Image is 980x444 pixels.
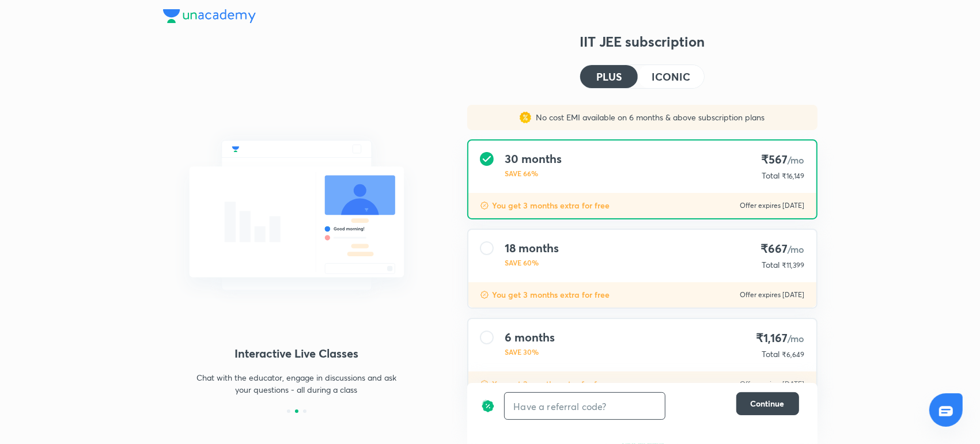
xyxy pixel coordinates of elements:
p: SAVE 66% [505,168,562,179]
p: You get 3 months extra for free [493,200,610,211]
img: discount [480,290,489,299]
h4: ₹567 [758,152,805,168]
p: Offer expires [DATE] [740,380,805,389]
span: ₹16,149 [782,172,805,180]
img: chat_with_educator_6cb3c64761.svg [163,115,430,316]
img: Company Logo [163,9,256,23]
img: discount [480,201,489,210]
p: No cost EMI available on 6 months & above subscription plans [531,112,765,123]
h4: ₹1,167 [756,331,804,346]
img: discount [481,392,495,420]
span: Continue [751,398,785,409]
button: PLUS [580,65,638,88]
input: Have a referral code? [505,393,665,420]
p: Total [762,259,780,271]
h4: ₹667 [758,241,805,257]
p: You get 3 months extra for free [493,289,610,301]
span: /mo [788,243,805,255]
p: Offer expires [DATE] [740,290,805,299]
h3: IIT JEE subscription [467,32,818,51]
h4: 6 months [505,331,555,344]
p: Chat with the educator, engage in discussions and ask your questions - all during a class [196,371,397,396]
p: SAVE 60% [505,257,559,268]
p: You get 2 months extra for free [493,378,610,390]
p: SAVE 30% [505,347,555,357]
p: Offer expires [DATE] [740,201,805,210]
p: Total [762,348,780,360]
img: discount [480,380,489,389]
span: /mo [788,332,805,344]
p: Total [762,170,780,181]
span: /mo [788,154,805,166]
p: To be paid as a one-time payment [458,407,827,416]
img: sales discount [520,112,531,123]
h4: 18 months [505,241,559,255]
h4: PLUS [596,71,622,82]
span: ₹11,399 [782,261,805,270]
h4: 30 months [505,152,562,166]
span: ₹6,649 [782,350,805,359]
button: Continue [736,392,799,415]
h4: ICONIC [652,71,690,82]
button: ICONIC [638,65,703,88]
h4: Interactive Live Classes [163,345,430,362]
